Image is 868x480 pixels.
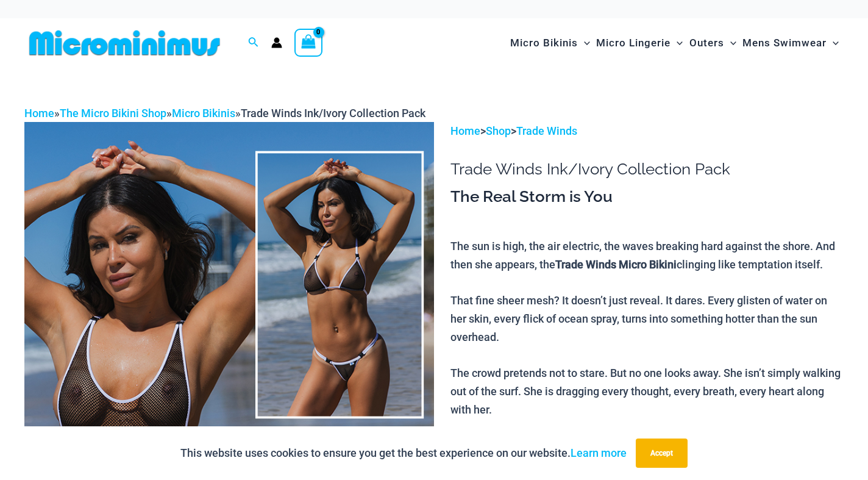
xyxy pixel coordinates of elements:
[724,27,736,59] span: Menu Toggle
[686,24,739,62] a: OutersMenu ToggleMenu Toggle
[24,107,425,120] span: » » »
[248,35,259,51] a: Search icon link
[24,29,225,57] img: MM SHOP LOGO FLAT
[172,107,235,120] a: Micro Bikinis
[505,23,844,63] nav: Site Navigation
[486,124,511,137] a: Shop
[742,27,827,59] span: Mens Swimwear
[516,124,577,137] a: Trade Winds
[593,24,686,62] a: Micro LingerieMenu ToggleMenu Toggle
[507,24,593,62] a: Micro BikinisMenu ToggleMenu Toggle
[24,107,54,120] a: Home
[671,27,683,59] span: Menu Toggle
[60,107,166,120] a: The Micro Bikini Shop
[636,439,688,468] button: Accept
[596,27,671,59] span: Micro Lingerie
[827,27,839,59] span: Menu Toggle
[180,444,627,462] p: This website uses cookies to ensure you get the best experience on our website.
[450,122,844,140] p: > >
[739,24,842,62] a: Mens SwimwearMenu ToggleMenu Toggle
[510,27,578,59] span: Micro Bikinis
[571,446,627,459] a: Learn more
[294,29,322,57] a: View Shopping Cart, empty
[578,27,590,59] span: Menu Toggle
[689,27,724,59] span: Outers
[450,187,844,207] h3: The Real Storm is You
[241,107,425,120] span: Trade Winds Ink/Ivory Collection Pack
[555,258,677,271] b: Trade Winds Micro Bikini
[450,160,844,179] h1: Trade Winds Ink/Ivory Collection Pack
[271,37,282,48] a: Account icon link
[450,124,480,137] a: Home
